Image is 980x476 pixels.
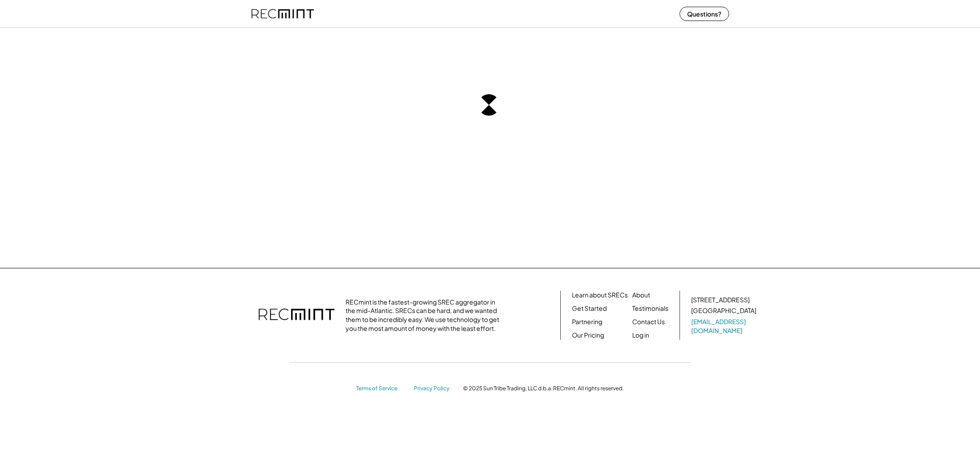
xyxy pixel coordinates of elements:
div: [GEOGRAPHIC_DATA] [691,306,756,315]
a: Our Pricing [572,331,604,340]
div: © 2025 Sun Tribe Trading, LLC d.b.a. RECmint. All rights reserved. [463,385,624,392]
a: [EMAIL_ADDRESS][DOMAIN_NAME] [691,317,758,335]
a: About [632,291,650,300]
a: Get Started [572,304,607,313]
a: Terms of Service [356,385,405,392]
a: Privacy Policy [414,385,454,392]
div: [STREET_ADDRESS] [691,296,750,305]
button: Questions? [680,7,729,21]
div: RECmint is the fastest-growing SREC aggregator in the mid-Atlantic. SRECs can be hard, and we wan... [346,298,504,333]
img: recmint-logotype%403x.png [259,300,334,331]
a: Contact Us [632,317,665,326]
a: Testimonials [632,304,668,313]
a: Log in [632,331,649,340]
a: Learn about SRECs [572,291,628,300]
img: recmint-logotype%403x%20%281%29.jpeg [251,2,314,25]
a: Partnering [572,317,602,326]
